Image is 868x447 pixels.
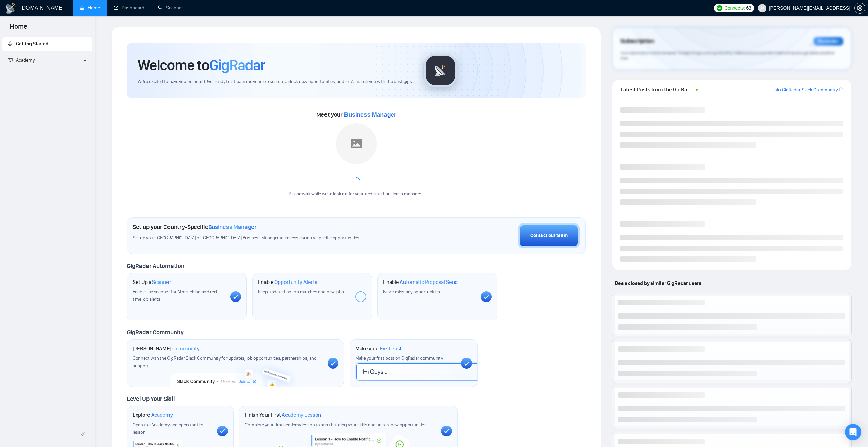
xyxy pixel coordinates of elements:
[383,279,458,286] h1: Enable
[620,50,834,61] span: Your subscription will be renewed. To keep things running smoothly, make sure your payment method...
[351,176,361,186] span: loading
[258,279,318,286] h1: Enable
[245,412,321,419] h1: Finish Your First
[133,279,171,286] h1: Set Up a
[620,36,654,47] span: Subscription
[813,37,843,46] div: Reminder
[127,329,184,336] span: GigRadar Community
[258,289,345,295] span: Keep updated on top matches and new jobs.
[172,345,200,352] span: Community
[760,6,765,11] span: user
[158,5,183,11] a: searchScanner
[336,123,377,164] img: placeholder.png
[5,3,16,14] img: logo
[209,56,265,74] span: GigRadar
[8,58,13,62] span: fund-projection-screen
[284,191,428,197] div: Please wait while we're looking for your dedicated business manager...
[16,57,35,63] span: Academy
[138,56,265,74] h1: Welcome to
[127,395,175,403] span: Level Up Your Skill
[8,57,35,63] span: Academy
[133,223,257,231] h1: Set up your Country-Specific
[620,85,694,94] span: Latest Posts from the GigRadar Community
[724,4,745,12] span: Connects:
[133,422,205,435] span: Open the Academy and open the first lesson.
[208,223,257,231] span: Business Manager
[16,41,48,47] span: Getting Started
[380,345,402,352] span: First Post
[854,3,865,14] button: setting
[4,22,33,36] span: Home
[746,4,751,12] span: 63
[114,5,144,11] a: dashboardDashboard
[772,86,838,94] a: Join GigRadar Slack Community
[133,412,173,419] h1: Explore
[344,111,396,118] span: Business Manager
[80,5,100,11] a: homeHome
[2,37,92,51] li: Getting Started
[81,431,87,438] span: double-left
[854,5,865,11] a: setting
[518,223,580,248] button: Contact our team
[839,86,843,93] a: export
[127,262,184,270] span: GigRadar Automation
[282,412,321,419] span: Academy Lesson
[133,355,317,369] span: Connect with the GigRadar Slack Community for updates, job opportunities, partnerships, and support.
[717,5,722,11] img: upwork-logo.png
[151,412,173,419] span: Academy
[383,289,441,295] span: Never miss any opportunities.
[845,424,861,440] div: Open Intercom Messenger
[133,345,200,352] h1: [PERSON_NAME]
[245,422,428,428] span: Complete your first academy lesson to start building your skills and unlock new opportunities.
[138,79,413,85] span: We're excited to have you on board. Get ready to streamline your job search, unlock new opportuni...
[8,41,13,46] span: rocket
[171,356,300,387] img: slackcommunity-bg.png
[423,54,457,88] img: gigradar-logo.png
[274,279,317,286] span: Opportunity Alerts
[839,86,843,92] span: export
[133,235,401,241] span: Set up your [GEOGRAPHIC_DATA] or [GEOGRAPHIC_DATA] Business Manager to access country-specific op...
[152,279,171,286] span: Scanner
[530,232,568,239] div: Contact our team
[2,70,92,74] li: Academy Homepage
[133,289,219,302] span: Enable the scanner for AI matching and real-time job alerts.
[612,277,704,289] span: Deals closed by similar GigRadar users
[316,111,396,118] span: Meet your
[355,355,443,361] span: Make your first post on GigRadar community.
[355,345,402,352] h1: Make your
[400,279,458,286] span: Automatic Proposal Send
[855,5,865,11] span: setting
